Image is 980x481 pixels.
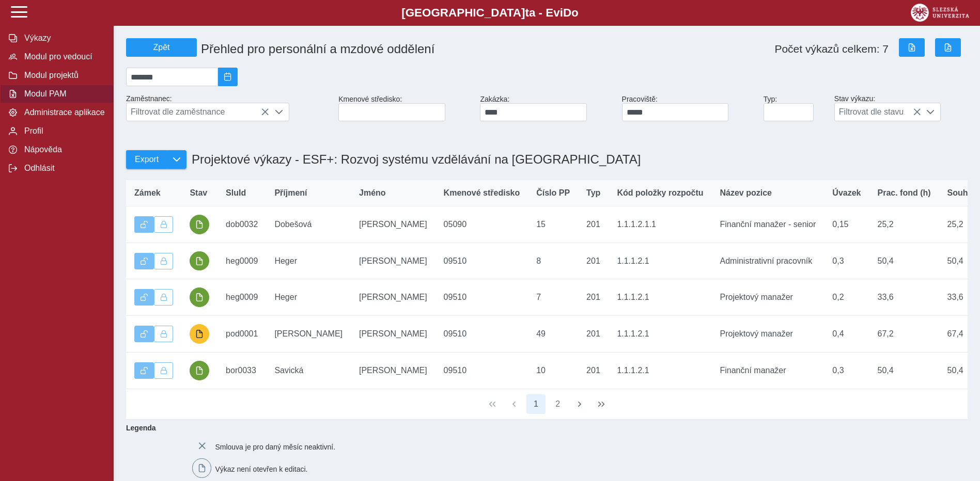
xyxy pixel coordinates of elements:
div: Zaměstnanec: [122,90,334,125]
td: [PERSON_NAME] [351,316,435,352]
button: Výkaz je odemčen. [134,216,154,233]
td: 09510 [435,279,528,316]
div: Zakázka: [476,91,617,125]
span: Odhlásit [21,164,105,173]
span: Název pozice [720,188,771,198]
div: Pracoviště: [618,91,759,125]
span: SluId [226,188,246,198]
td: 1.1.1.2.1 [609,279,711,316]
h1: Přehled pro personální a mzdové oddělení [197,38,622,60]
button: podepsáno [190,251,209,271]
button: Uzamknout lze pouze výkaz, který je podepsán a schválen. [154,362,174,379]
td: Finanční manažer [711,352,824,389]
span: Export [135,155,159,164]
td: 09510 [435,243,528,279]
td: Heger [266,243,351,279]
h1: Projektové výkazy - ESF+: Rozvoj systému vzdělávání na [GEOGRAPHIC_DATA] [186,147,641,172]
span: Filtrovat dle stavu [835,103,921,121]
span: t [525,6,528,19]
b: [GEOGRAPHIC_DATA] a - Evi [31,6,949,20]
td: heg0009 [217,279,266,316]
td: 50,4 [869,243,939,279]
button: Export do PDF [935,38,961,57]
span: Modul pro vedoucí [21,52,105,61]
td: 25,2 [869,206,939,243]
span: o [571,6,579,19]
span: Profil [21,126,105,136]
td: heg0009 [217,243,266,279]
td: 0,4 [824,316,869,352]
span: Počet výkazů celkem: 7 [774,43,889,55]
td: [PERSON_NAME] [351,206,435,243]
button: Výkaz je odemčen. [134,289,154,306]
td: Finanční manažer - senior [711,206,824,243]
button: Uzamknout lze pouze výkaz, který je podepsán a schválen. [154,216,174,233]
td: pod0001 [217,316,266,352]
span: Zpět [131,43,192,52]
span: Modul projektů [21,71,105,80]
td: Projektový manažer [711,279,824,316]
span: Stav [190,188,207,198]
span: Modul PAM [21,89,105,99]
td: Heger [266,279,351,316]
button: Uzamknout lze pouze výkaz, který je podepsán a schválen. [154,289,174,306]
td: 0,2 [824,279,869,316]
button: Zpět [126,38,197,57]
span: Kmenové středisko [444,188,520,198]
button: Výkaz je odemčen. [134,253,154,269]
td: dob0032 [217,206,266,243]
td: [PERSON_NAME] [351,243,435,279]
td: 50,4 [869,352,939,389]
td: 0,3 [824,352,869,389]
td: 1.1.1.2.1 [609,243,711,279]
span: Výkaz není otevřen k editaci. [215,465,307,473]
td: 33,6 [869,279,939,316]
button: Uzamknout lze pouze výkaz, který je podepsán a schválen. [154,326,174,342]
button: 1 [526,394,546,414]
div: Kmenové středisko: [334,91,476,125]
td: bor0033 [217,352,266,389]
td: 15 [528,206,578,243]
span: Výkazy [21,34,105,43]
span: Filtrovat dle zaměstnance [127,103,269,121]
span: Jméno [359,188,386,198]
td: 201 [578,316,609,352]
span: Prac. fond (h) [878,188,931,198]
td: 8 [528,243,578,279]
span: Úvazek [832,188,861,198]
td: Projektový manažer [711,316,824,352]
div: Stav výkazu: [830,90,972,125]
td: 10 [528,352,578,389]
td: 201 [578,243,609,279]
button: podepsáno [190,215,209,234]
td: Savická [266,352,351,389]
button: podepsáno [190,287,209,307]
span: Typ [586,188,600,198]
td: [PERSON_NAME] [351,279,435,316]
button: 2 [548,394,568,414]
span: Smlouva je pro daný měsíc neaktivní. [215,442,335,451]
div: Typ: [759,91,830,125]
td: 0,3 [824,243,869,279]
button: Export do Excelu [899,38,925,57]
td: Administrativní pracovník [711,243,824,279]
img: logo_web_su.png [911,4,969,22]
td: 05090 [435,206,528,243]
button: 2025/08 [218,68,238,86]
span: Příjmení [274,188,307,198]
td: 0,15 [824,206,869,243]
span: Zámek [134,188,161,198]
span: D [563,6,571,19]
td: 201 [578,206,609,243]
span: Nápověda [21,145,105,154]
td: 1.1.1.2.1 [609,352,711,389]
button: podepsáno [190,361,209,380]
td: [PERSON_NAME] [351,352,435,389]
td: 49 [528,316,578,352]
b: Legenda [122,420,963,436]
td: 1.1.1.2.1.1 [609,206,711,243]
td: 09510 [435,352,528,389]
td: 67,2 [869,316,939,352]
td: 201 [578,352,609,389]
span: Číslo PP [536,188,570,198]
